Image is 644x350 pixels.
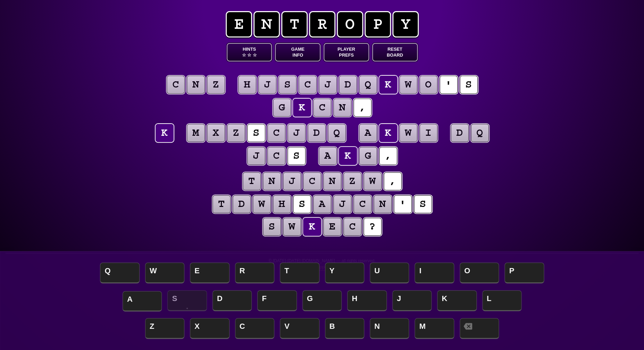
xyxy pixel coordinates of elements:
span: ☆ [247,52,251,58]
span: t [281,11,308,37]
puzzle-tile: w [283,218,301,236]
puzzle-tile: j [258,76,276,94]
puzzle-tile: c [299,76,317,94]
span: n [253,11,280,37]
span: Y [325,262,364,283]
span: H [347,290,386,311]
span: R [235,262,274,283]
button: PlayerPrefs [324,43,369,61]
puzzle-tile: d [451,124,469,142]
span: C [235,318,274,339]
puzzle-tile: z [343,172,361,190]
span: r [309,11,335,37]
span: E [190,262,229,283]
puzzle-tile: a [319,147,337,165]
puzzle-tile: c [267,147,285,165]
puzzle-tile: s [293,195,311,213]
puzzle-tile: n [323,172,341,190]
span: S [167,290,207,311]
span: X [190,318,229,339]
puzzle-tile: g [273,99,291,117]
puzzle-tile: c [313,99,331,117]
span: U [370,262,409,283]
puzzle-tile: s [414,195,432,213]
puzzle-tile: ' [394,195,412,213]
span: Q [100,262,139,283]
puzzle-tile: g [359,147,377,165]
puzzle-tile: k [379,76,397,94]
puzzle-tile: q [471,124,489,142]
puzzle-tile: s [460,76,478,94]
puzzle-tile: h [273,195,291,213]
puzzle-tile: k [303,218,321,236]
puzzle-tile: o [419,76,437,94]
puzzle-tile: n [187,76,205,94]
puzzle-tile: j [247,147,265,165]
span: M [415,318,454,339]
span: K [437,290,476,311]
puzzle-tile: z [227,124,245,142]
puzzle-tile: c [353,195,371,213]
span: B [325,318,364,339]
span: N [370,318,409,339]
span: y [392,11,419,37]
puzzle-tile: k [293,99,311,117]
puzzle-tile: k [379,124,397,142]
button: GameInfo [275,43,320,61]
span: P [504,262,544,283]
span: I [415,262,454,283]
puzzle-tile: t [243,172,261,190]
span: O [460,262,499,283]
puzzle-tile: x [207,124,225,142]
puzzle-tile: k [156,124,174,142]
puzzle-tile: ' [440,76,458,94]
puzzle-tile: s [247,124,265,142]
span: F [257,290,296,311]
puzzle-tile: s [263,218,281,236]
puzzle-tile: w [363,172,382,190]
puzzle-tile: q [359,76,377,94]
button: Hints☆ ☆ ☆ [227,43,272,61]
span: W [145,262,184,283]
puzzle-tile: , [384,172,402,190]
span: e [226,11,252,37]
puzzle-tile: w [399,76,417,94]
span: ☆ [242,52,246,58]
puzzle-tile: s [278,76,296,94]
puzzle-tile: n [374,195,392,213]
puzzle-tile: h [238,76,256,94]
puzzle-tile: , [353,99,371,117]
puzzle-tile: n [333,99,351,117]
puzzle-tile: i [419,124,437,142]
span: L [482,290,521,311]
puzzle-tile: w [253,195,271,213]
puzzle-tile: q [328,124,346,142]
puzzle-tile: m [187,124,205,142]
puzzle-tile: , [379,147,397,165]
span: Z [145,318,184,339]
puzzle-tile: c [267,124,285,142]
puzzle-tile: j [287,124,306,142]
puzzle-tile: ? [363,218,382,236]
puzzle-tile: c [343,218,361,236]
span: p [365,11,391,37]
puzzle-tile: e [323,218,341,236]
puzzle-tile: s [287,147,306,165]
puzzle-tile: j [283,172,301,190]
puzzle-tile: d [233,195,251,213]
puzzle-tile: z [207,76,225,94]
puzzle-tile: d [339,76,357,94]
puzzle-tile: n [263,172,281,190]
span: T [280,262,319,283]
puzzle-tile: j [333,195,351,213]
puzzle-tile: a [313,195,331,213]
puzzle-tile: c [303,172,321,190]
puzzle-tile: c [167,76,185,94]
puzzle-tile: j [319,76,337,94]
puzzle-tile: d [308,124,326,142]
span: J [392,290,432,311]
span: G [302,290,342,311]
puzzle-tile: w [399,124,417,142]
button: ResetBoard [372,43,418,61]
span: ☆ [252,52,257,58]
